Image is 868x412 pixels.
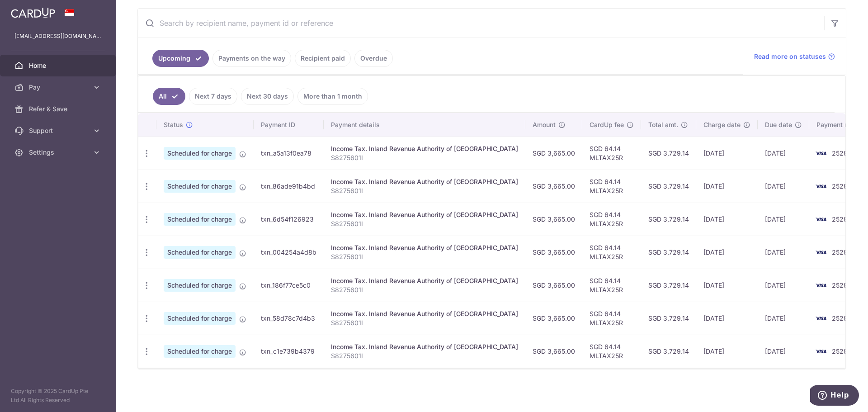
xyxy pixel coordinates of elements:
td: txn_186f77ce5c0 [254,269,324,302]
span: 2528 [832,248,848,256]
td: txn_86ade91b4bd [254,170,324,203]
th: Payment details [324,113,525,137]
td: SGD 64.14 MLTAX25R [582,137,641,170]
td: [DATE] [758,269,809,302]
a: Next 30 days [241,88,294,105]
td: SGD 64.14 MLTAX25R [582,203,641,236]
td: SGD 3,665.00 [525,335,582,368]
iframe: Opens a widget where you can find more information [810,385,859,407]
span: Scheduled for charge [164,213,236,226]
a: Recipient paid [295,50,351,67]
span: Scheduled for charge [164,345,236,358]
span: 2528 [832,281,848,289]
td: SGD 3,665.00 [525,302,582,335]
td: SGD 64.14 MLTAX25R [582,236,641,269]
span: CardUp fee [590,120,624,129]
span: Pay [29,83,89,92]
th: Payment ID [254,113,324,137]
td: [DATE] [758,203,809,236]
td: [DATE] [758,302,809,335]
span: Scheduled for charge [164,246,236,259]
span: Total amt. [648,120,678,129]
img: CardUp [11,7,55,18]
td: [DATE] [758,236,809,269]
td: SGD 3,729.14 [641,335,696,368]
div: Income Tax. Inland Revenue Authority of [GEOGRAPHIC_DATA] [331,243,518,252]
p: S8275601I [331,219,518,228]
td: SGD 64.14 MLTAX25R [582,269,641,302]
td: SGD 3,729.14 [641,236,696,269]
span: Refer & Save [29,104,89,114]
span: Scheduled for charge [164,279,236,292]
td: [DATE] [696,302,758,335]
td: SGD 3,665.00 [525,170,582,203]
td: [DATE] [758,335,809,368]
div: Income Tax. Inland Revenue Authority of [GEOGRAPHIC_DATA] [331,210,518,219]
td: SGD 3,729.14 [641,203,696,236]
td: SGD 3,729.14 [641,170,696,203]
td: [DATE] [696,236,758,269]
td: [DATE] [758,170,809,203]
a: Upcoming [152,50,209,67]
span: Scheduled for charge [164,312,236,325]
td: txn_58d78c7d4b3 [254,302,324,335]
td: SGD 3,665.00 [525,236,582,269]
div: Income Tax. Inland Revenue Authority of [GEOGRAPHIC_DATA] [331,177,518,186]
td: SGD 3,665.00 [525,269,582,302]
p: S8275601I [331,186,518,195]
img: Bank Card [812,313,830,324]
a: Read more on statuses [754,52,835,61]
td: [DATE] [696,203,758,236]
div: Income Tax. Inland Revenue Authority of [GEOGRAPHIC_DATA] [331,309,518,318]
span: Charge date [703,120,741,129]
td: SGD 3,729.14 [641,302,696,335]
a: More than 1 month [297,88,368,105]
span: Due date [765,120,792,129]
p: S8275601I [331,252,518,261]
td: [DATE] [696,170,758,203]
img: Bank Card [812,247,830,258]
img: Bank Card [812,181,830,192]
p: S8275601I [331,318,518,327]
td: SGD 3,729.14 [641,269,696,302]
img: Bank Card [812,214,830,225]
td: [DATE] [696,137,758,170]
td: txn_6d54f126923 [254,203,324,236]
td: SGD 64.14 MLTAX25R [582,302,641,335]
span: Status [164,120,183,129]
span: 2528 [832,215,848,223]
input: Search by recipient name, payment id or reference [138,9,824,38]
p: S8275601I [331,153,518,162]
td: [DATE] [696,335,758,368]
span: Scheduled for charge [164,180,236,193]
p: S8275601I [331,285,518,294]
span: Settings [29,148,89,157]
div: Income Tax. Inland Revenue Authority of [GEOGRAPHIC_DATA] [331,144,518,153]
p: [EMAIL_ADDRESS][DOMAIN_NAME] [14,32,101,41]
td: [DATE] [758,137,809,170]
td: txn_a5a13f0ea78 [254,137,324,170]
p: S8275601I [331,351,518,360]
span: 2528 [832,182,848,190]
a: Next 7 days [189,88,237,105]
span: 2528 [832,347,848,355]
div: Income Tax. Inland Revenue Authority of [GEOGRAPHIC_DATA] [331,342,518,351]
a: Payments on the way [212,50,291,67]
td: SGD 3,665.00 [525,203,582,236]
td: txn_c1e739b4379 [254,335,324,368]
span: Home [29,61,89,70]
span: 2528 [832,149,848,157]
div: Income Tax. Inland Revenue Authority of [GEOGRAPHIC_DATA] [331,276,518,285]
img: Bank Card [812,148,830,159]
td: SGD 3,729.14 [641,137,696,170]
a: Overdue [354,50,393,67]
img: Bank Card [812,280,830,291]
span: Support [29,126,89,135]
img: Bank Card [812,346,830,357]
span: Scheduled for charge [164,147,236,160]
td: txn_004254a4d8b [254,236,324,269]
a: All [153,88,185,105]
td: SGD 64.14 MLTAX25R [582,335,641,368]
td: SGD 3,665.00 [525,137,582,170]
